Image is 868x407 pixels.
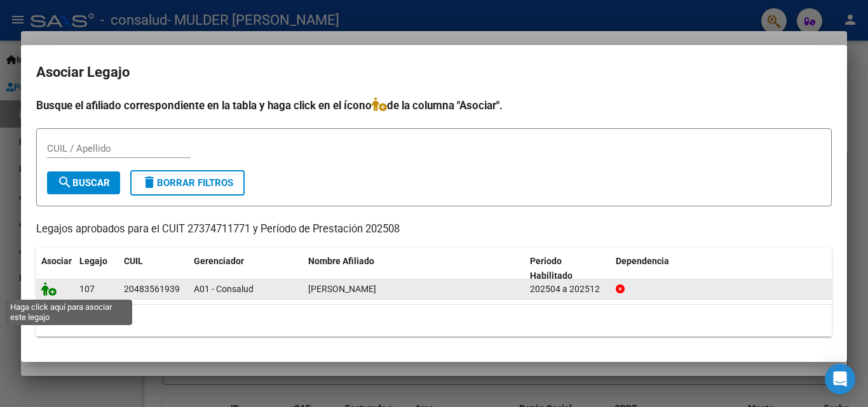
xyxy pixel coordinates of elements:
[57,177,110,189] span: Buscar
[124,256,143,266] span: CUIL
[142,177,233,189] span: Borrar Filtros
[79,256,107,266] span: Legajo
[825,364,855,394] div: Open Intercom Messenger
[142,175,157,190] mat-icon: delete
[194,256,244,266] span: Gerenciador
[124,282,180,297] div: 20483561939
[36,248,74,290] datatable-header-cell: Asociar
[308,256,374,266] span: Nombre Afiliado
[194,284,254,294] span: A01 - Consalud
[616,256,669,266] span: Dependencia
[530,256,573,281] span: Periodo Habilitado
[189,248,303,290] datatable-header-cell: Gerenciador
[47,171,120,194] button: Buscar
[36,97,832,114] h4: Busque el afiliado correspondiente en la tabla y haga click en el ícono de la columna "Asociar".
[79,284,95,294] span: 107
[36,222,832,237] p: Legajos aprobados para el CUIT 27374711771 y Período de Prestación 202508
[57,175,72,190] mat-icon: search
[41,256,72,266] span: Asociar
[36,305,832,337] div: 1 registros
[308,284,376,294] span: KIFERT IVAN ISMAEL
[611,248,832,290] datatable-header-cell: Dependencia
[74,248,119,290] datatable-header-cell: Legajo
[303,248,525,290] datatable-header-cell: Nombre Afiliado
[525,248,611,290] datatable-header-cell: Periodo Habilitado
[530,282,606,297] div: 202504 a 202512
[119,248,189,290] datatable-header-cell: CUIL
[130,170,245,196] button: Borrar Filtros
[36,60,832,84] h2: Asociar Legajo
